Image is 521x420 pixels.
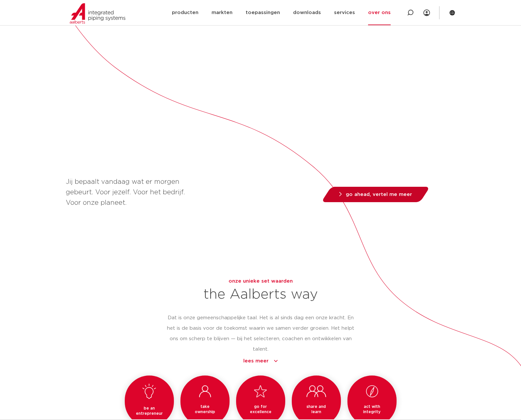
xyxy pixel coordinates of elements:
p: Jij bepaalt vandaag wat er morgen gebeurt. Voor jezelf. Voor het bedrijf. Voor onze planeet. [66,177,200,208]
h3: be an entrepreneur [133,406,166,416]
a: go ahead, vertel me meer [321,187,430,202]
span: go ahead, vertel me meer [346,192,412,197]
h3: take ownership [194,404,216,414]
h2: the Aalberts way [167,287,355,302]
p: Dat is onze gemeenschappelijke taal. Het is al sinds dag een onze kracht. En het is de basis voor... [167,313,355,355]
h3: share and learn [305,404,328,414]
a: lees meer [167,357,355,365]
h3: go for excellence [244,404,277,414]
h3: act with integrity [355,404,389,414]
span: onze unieke set waarden [229,279,293,284]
